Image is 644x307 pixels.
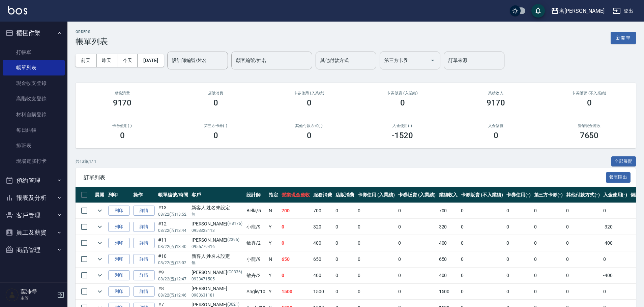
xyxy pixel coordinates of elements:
[564,284,602,300] td: 0
[3,207,65,224] button: 客戶管理
[267,251,280,267] td: N
[108,286,130,297] button: 列印
[364,91,441,95] h2: 卡券販賣 (入業績)
[312,187,334,203] th: 服務消費
[606,174,631,180] a: 報表匯出
[95,286,105,297] button: expand row
[95,238,105,248] button: expand row
[108,254,130,265] button: 列印
[267,235,280,251] td: Y
[397,187,437,203] th: 卡券販賣 (入業績)
[532,268,565,283] td: 0
[564,203,602,219] td: 0
[3,91,65,106] a: 高階收支登錄
[397,251,437,267] td: 0
[532,235,565,251] td: 0
[270,124,348,128] h2: 其他付款方式(-)
[108,270,130,281] button: 列印
[356,203,397,219] td: 0
[532,284,565,300] td: 0
[437,187,460,203] th: 業績收入
[606,172,631,183] button: 報表匯出
[192,292,243,298] p: 0983631181
[21,288,55,295] h5: 葉沛瑩
[267,268,280,283] td: Y
[76,54,96,67] button: 前天
[437,251,460,267] td: 650
[602,251,629,267] td: 0
[95,254,105,264] button: expand row
[312,251,334,267] td: 650
[602,203,629,219] td: 0
[505,219,532,235] td: 0
[3,60,65,75] a: 帳單列表
[113,98,132,108] h3: 9170
[96,54,117,67] button: 昨天
[3,75,65,91] a: 現金收支登錄
[3,107,65,122] a: 材料自購登錄
[356,219,397,235] td: 0
[564,235,602,251] td: 0
[437,235,460,251] td: 400
[307,98,312,108] h3: 0
[133,238,155,248] a: 詳情
[245,203,267,219] td: Bella /5
[397,284,437,300] td: 0
[427,55,438,66] button: Open
[629,187,642,203] th: 備註
[587,98,592,108] h3: 0
[356,187,397,203] th: 卡券使用 (入業績)
[334,284,356,300] td: 0
[84,91,161,95] h3: 服務消費
[548,4,607,18] button: 名[PERSON_NAME]
[190,187,245,203] th: 客戶
[280,203,312,219] td: 700
[564,187,602,203] th: 其他付款方式(-)
[245,251,267,267] td: 小龍 /9
[280,268,312,283] td: 0
[505,251,532,267] td: 0
[459,203,504,219] td: 0
[457,124,534,128] h2: 入金儲值
[505,235,532,251] td: 0
[133,206,155,216] a: 詳情
[133,286,155,297] a: 詳情
[131,187,156,203] th: 操作
[267,203,280,219] td: N
[437,268,460,283] td: 400
[459,187,504,203] th: 卡券販賣 (不入業績)
[312,219,334,235] td: 320
[280,187,312,203] th: 營業現金應收
[5,288,19,302] img: Person
[457,91,534,95] h2: 業績收入
[158,244,188,250] p: 08/22 (五) 13:40
[84,124,161,128] h2: 卡券使用(-)
[192,244,243,250] p: 0955779416
[602,268,629,283] td: -400
[400,98,405,108] h3: 0
[158,260,188,266] p: 08/22 (五) 13:02
[3,224,65,241] button: 員工及薪資
[108,238,130,248] button: 列印
[245,187,267,203] th: 設計師
[312,203,334,219] td: 700
[245,219,267,235] td: 小龍 /9
[156,284,190,300] td: #8
[227,220,242,227] p: (H8176)
[459,284,504,300] td: 0
[551,91,628,95] h2: 卡券販賣 (不入業績)
[564,251,602,267] td: 0
[3,138,65,153] a: 排班表
[120,131,125,140] h3: 0
[559,7,605,15] div: 名[PERSON_NAME]
[245,268,267,283] td: 敏卉 /2
[397,203,437,219] td: 0
[487,98,505,108] h3: 9170
[334,235,356,251] td: 0
[213,131,218,140] h3: 0
[532,251,565,267] td: 0
[334,187,356,203] th: 店販消費
[133,270,155,281] a: 詳情
[107,187,131,203] th: 列印
[270,91,348,95] h2: 卡券使用 (入業績)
